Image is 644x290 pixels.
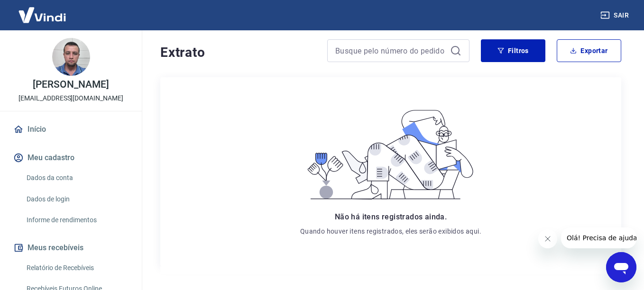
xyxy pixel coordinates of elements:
[481,39,545,62] button: Filtros
[11,0,73,29] img: Vindi
[11,237,130,258] button: Meus recebíveis
[300,227,481,236] p: Quando houver itens registrados, eles serão exibidos aqui.
[23,168,130,188] a: Dados da conta
[335,212,447,221] span: Não há itens registrados ainda.
[561,227,636,248] iframe: Mensagem da empresa
[11,147,130,168] button: Meu cadastro
[52,38,90,76] img: 981a66ad-7de9-411d-b141-d99b1e9a0ea2.jpeg
[335,44,446,58] input: Busque pelo número do pedido
[538,229,557,248] iframe: Fechar mensagem
[33,80,109,90] p: [PERSON_NAME]
[23,210,130,230] a: Informe de rendimentos
[6,7,80,14] span: Olá! Precisa de ajuda?
[18,93,123,103] p: [EMAIL_ADDRESS][DOMAIN_NAME]
[23,258,130,278] a: Relatório de Recebíveis
[606,252,636,282] iframe: Botão para abrir a janela de mensagens
[23,190,130,209] a: Dados de login
[598,7,633,24] button: Sair
[11,119,130,140] a: Início
[557,39,621,62] button: Exportar
[160,43,316,62] h4: Extrato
